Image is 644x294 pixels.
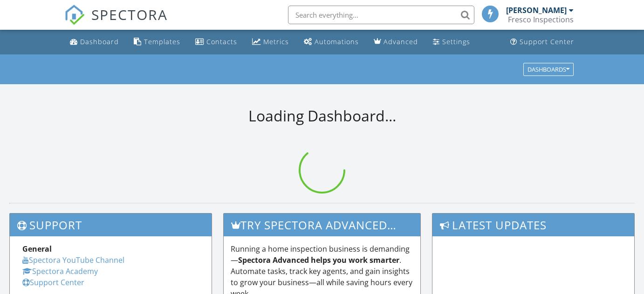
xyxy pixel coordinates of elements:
[528,66,569,73] div: Dashboards
[91,5,168,24] span: SPECTORA
[523,63,574,76] button: Dashboards
[22,244,52,254] strong: General
[288,6,474,24] input: Search everything...
[64,13,168,32] a: SPECTORA
[224,214,420,236] h3: Try spectora advanced [DATE]
[520,37,574,46] div: Support Center
[10,214,212,236] h3: Support
[384,37,418,46] div: Advanced
[80,37,119,46] div: Dashboard
[315,37,359,46] div: Automations
[130,33,184,51] a: Templates
[22,277,84,287] a: Support Center
[263,37,289,46] div: Metrics
[442,37,470,46] div: Settings
[238,255,399,265] strong: Spectora Advanced helps you work smarter
[370,33,422,51] a: Advanced
[144,37,180,46] div: Templates
[64,5,85,25] img: The Best Home Inspection Software - Spectora
[22,255,124,265] a: Spectora YouTube Channel
[300,33,363,51] a: Automations (Basic)
[506,6,567,15] div: [PERSON_NAME]
[66,33,123,51] a: Dashboard
[429,33,474,51] a: Settings
[22,266,98,276] a: Spectora Academy
[508,15,574,24] div: Fresco Inspections
[206,37,237,46] div: Contacts
[432,214,634,236] h3: Latest Updates
[192,33,241,51] a: Contacts
[248,33,293,51] a: Metrics
[507,33,578,51] a: Support Center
